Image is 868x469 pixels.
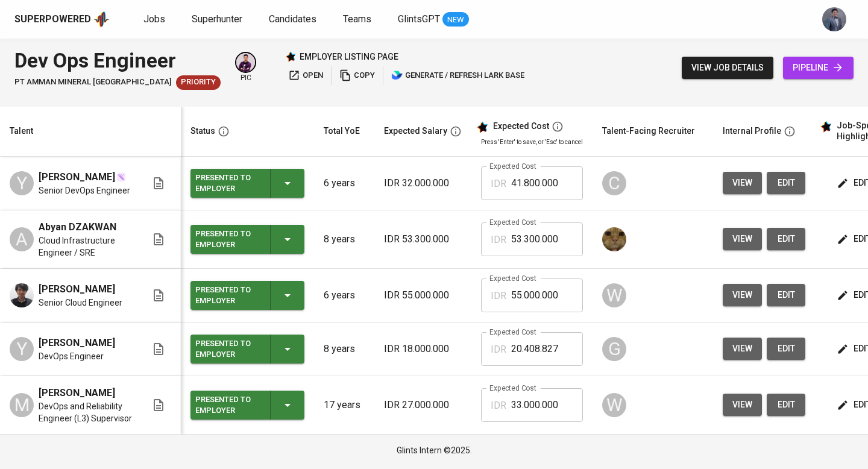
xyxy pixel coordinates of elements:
[10,337,34,361] div: Y
[388,66,527,85] button: lark generate / refresh lark base
[324,398,365,412] p: 17 years
[39,184,130,197] span: Senior DevOps Engineer
[391,69,403,81] img: lark
[691,60,764,75] span: view job details
[767,284,805,306] button: edit
[776,341,796,356] span: edit
[116,172,126,182] img: magic_wand.svg
[384,398,462,412] p: IDR 27.000.000
[602,124,695,139] div: Talent-Facing Recruiter
[339,69,375,83] span: copy
[39,297,122,309] span: Senior Cloud Engineer
[190,124,215,139] div: Status
[39,234,132,259] span: Cloud Infrastructure Engineer / SRE
[491,342,506,357] p: IDR
[602,393,626,417] div: W
[723,124,781,139] div: Internal Profile
[190,225,304,254] button: Presented to Employer
[384,176,462,190] p: IDR 32.000.000
[269,12,319,27] a: Candidates
[491,289,506,303] p: IDR
[822,7,846,31] img: jhon@glints.com
[384,124,447,139] div: Expected Salary
[723,284,762,306] button: view
[602,227,626,251] img: ec6c0910-f960-4a00-a8f8-c5744e41279e.jpg
[732,397,752,412] span: view
[39,400,132,424] span: DevOps and Reliability Engineer (L3) Supervisor
[195,282,260,309] div: Presented to Employer
[776,397,796,412] span: edit
[491,233,506,247] p: IDR
[195,392,260,418] div: Presented to Employer
[235,52,256,83] div: pic
[723,228,762,250] button: view
[442,14,469,26] span: NEW
[820,121,832,133] img: glints_star.svg
[236,53,255,72] img: erwin@glints.com
[143,12,168,27] a: Jobs
[10,393,34,417] div: M
[343,13,371,25] span: Teams
[190,335,304,364] button: Presented to Employer
[14,10,110,28] a: Superpoweredapp logo
[732,288,752,303] span: view
[324,288,365,303] p: 6 years
[723,338,762,360] button: view
[767,394,805,416] button: edit
[491,177,506,191] p: IDR
[14,13,91,27] div: Superpowered
[39,336,115,350] span: [PERSON_NAME]
[776,175,796,190] span: edit
[14,77,171,88] span: PT Amman Mineral [GEOGRAPHIC_DATA]
[384,232,462,247] p: IDR 53.300.000
[398,12,469,27] a: GlintsGPT NEW
[767,338,805,360] button: edit
[10,283,34,307] img: Andrian Latif
[39,350,104,362] span: DevOps Engineer
[391,69,524,83] span: generate / refresh lark base
[14,46,221,75] div: Dev Ops Engineer
[481,137,583,146] p: Press 'Enter' to save, or 'Esc' to cancel
[767,228,805,250] a: edit
[39,282,115,297] span: [PERSON_NAME]
[384,288,462,303] p: IDR 55.000.000
[39,386,115,400] span: [PERSON_NAME]
[384,342,462,356] p: IDR 18.000.000
[493,121,549,132] div: Expected Cost
[176,77,221,88] span: Priority
[285,66,326,85] button: open
[336,66,378,85] button: copy
[285,51,296,62] img: Glints Star
[732,231,752,247] span: view
[10,124,33,139] div: Talent
[476,121,488,133] img: glints_star.svg
[732,175,752,190] span: view
[602,283,626,307] div: W
[143,13,165,25] span: Jobs
[776,288,796,303] span: edit
[793,60,844,75] span: pipeline
[288,69,323,83] span: open
[324,342,365,356] p: 8 years
[10,227,34,251] div: A
[269,13,316,25] span: Candidates
[783,57,854,79] a: pipeline
[732,341,752,356] span: view
[190,169,304,198] button: Presented to Employer
[192,13,242,25] span: Superhunter
[10,171,34,195] div: Y
[723,172,762,194] button: view
[300,51,398,63] p: employer listing page
[398,13,440,25] span: GlintsGPT
[324,176,365,190] p: 6 years
[767,172,805,194] button: edit
[602,337,626,361] div: G
[343,12,374,27] a: Teams
[195,226,260,253] div: Presented to Employer
[195,336,260,362] div: Presented to Employer
[324,232,365,247] p: 8 years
